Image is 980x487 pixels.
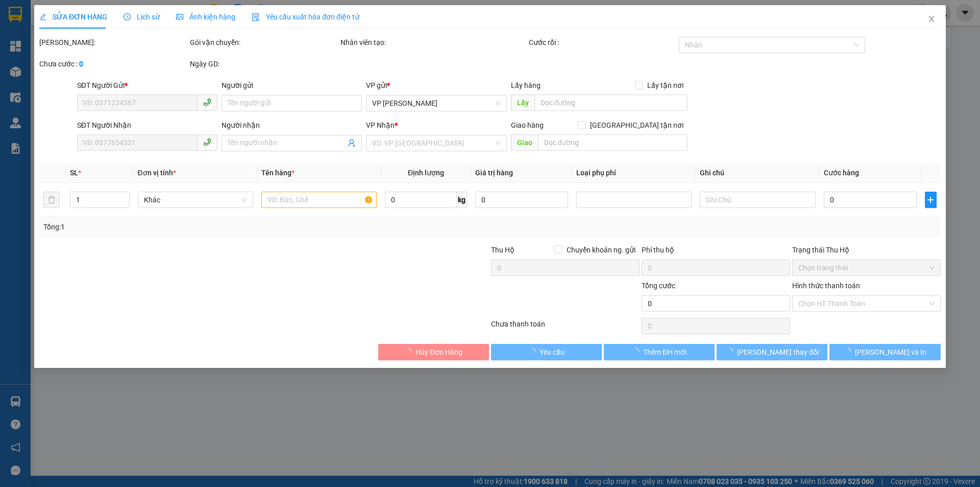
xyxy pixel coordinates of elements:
span: [PERSON_NAME] và In [855,346,926,358]
span: Thu Hộ [491,246,514,254]
span: phone [203,138,211,146]
div: Chưa thanh toán [490,318,641,336]
button: plus [925,192,936,208]
span: [PERSON_NAME] thay đổi [737,346,819,358]
span: Tổng cước [642,282,675,290]
span: Chuyển khoản ng. gửi [562,244,640,256]
div: Gói vận chuyển: [190,37,338,48]
span: Khác [144,192,247,207]
span: Lấy hàng [511,81,541,89]
input: VD: Bàn, Ghế [261,192,377,208]
div: Ngày GD: [190,58,338,69]
div: Người nhận [222,120,362,131]
div: Người gửi [222,80,362,91]
span: [GEOGRAPHIC_DATA] tận nơi [586,120,688,131]
span: VP Nhận [366,121,395,129]
span: phone [203,98,211,106]
span: Yêu cầu xuất hóa đơn điện tử [252,13,359,21]
button: [PERSON_NAME] thay đổi [717,344,827,360]
span: user-add [348,139,356,147]
span: loading [632,348,643,355]
span: clock-circle [124,13,131,20]
div: Chưa cước : [39,58,188,69]
div: SĐT Người Gửi [77,80,217,91]
input: Dọc đường [534,95,688,111]
button: delete [43,192,60,208]
div: Phí thu hộ [642,244,790,260]
button: Thêm ĐH mới [604,344,715,360]
div: Nhân viên tạo: [340,37,527,48]
span: plus [925,196,936,204]
span: Định lượng [408,169,444,177]
span: VP Cương Gián [373,96,501,111]
label: Hình thức thanh toán [792,282,860,290]
span: Lịch sử [124,13,160,21]
button: Yêu cầu [491,344,602,360]
input: Ghi Chú [700,192,816,208]
button: Hủy Đơn Hàng [378,344,489,360]
th: Ghi chú [696,163,820,183]
span: Thêm ĐH mới [643,346,687,358]
img: icon [252,13,260,21]
div: Trạng thái Thu Hộ [792,244,941,256]
span: Giao hàng [511,121,544,129]
div: SĐT Người Nhận [77,120,217,131]
span: loading [844,348,855,355]
span: Giao [511,134,538,151]
div: [PERSON_NAME]: [39,37,188,48]
input: Dọc đường [538,134,688,151]
span: Ảnh kiện hàng [176,13,235,21]
span: Hủy Đơn Hàng [415,346,462,358]
span: SỬA ĐƠN HÀNG [39,13,107,21]
span: Giá trị hàng [475,169,513,177]
th: Loại phụ phí [572,163,696,183]
span: Lấy tận nơi [643,80,688,91]
b: 0 [79,60,83,68]
span: Lấy [511,95,534,111]
span: Cước hàng [824,169,859,177]
button: Close [917,5,946,34]
span: Tên hàng [261,169,295,177]
span: edit [39,13,46,20]
button: [PERSON_NAME] và In [830,344,941,360]
span: Đơn vị tính [138,169,176,177]
span: loading [726,348,737,355]
span: loading [404,348,415,355]
span: SL [70,169,79,177]
div: Tổng: 1 [43,221,378,233]
span: picture [176,13,183,20]
span: Yêu cầu [540,346,565,358]
div: VP gửi [366,80,507,91]
span: Chọn trạng thái [798,260,935,275]
span: loading [528,348,540,355]
span: close [927,15,936,23]
div: Cước rồi : [529,37,677,48]
span: kg [457,192,467,208]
